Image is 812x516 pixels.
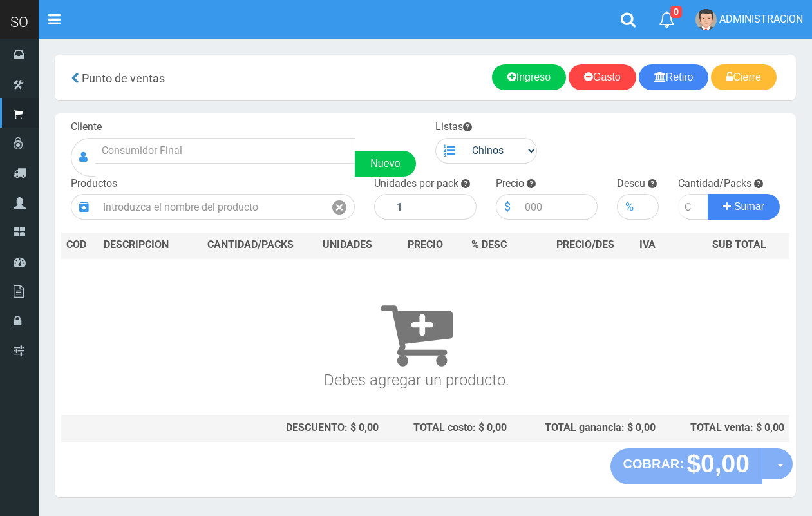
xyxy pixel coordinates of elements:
[97,194,325,220] input: Introduzca el nombre del producto
[617,177,645,191] label: Descu
[695,9,717,30] img: User Image
[191,233,310,258] th: CANTIDAD/PACKS
[686,450,750,477] strong: $0,00
[71,120,102,135] label: Cliente
[639,64,709,90] a: Retiro
[666,421,784,435] div: TOTAL venta: $ 0,00
[496,194,518,220] div: $
[374,177,458,191] label: Unidades por pack
[122,238,169,251] span: CRIPCION
[71,177,117,191] label: Productos
[708,194,780,220] button: Sumar
[492,64,566,90] a: Ingreso
[518,194,598,220] input: 000
[196,421,379,435] div: DESCUENTO: $ 0,00
[496,177,524,191] label: Precio
[355,151,415,177] a: Nuevo
[390,194,477,220] input: 1
[61,233,99,258] th: COD
[617,194,641,220] div: %
[623,457,684,471] strong: COBRAR:
[734,201,764,212] span: Sumar
[95,138,355,164] input: Consumidor Final
[517,421,656,435] div: TOTAL ganancia: $ 0,00
[99,233,191,258] th: DES
[82,72,165,85] span: Punto de ventas
[719,13,803,25] span: ADMINISTRACION
[389,421,506,435] div: TOTAL costo: $ 0,00
[678,177,751,191] label: Cantidad/Packs
[670,6,682,18] span: 0
[408,238,443,253] span: PRECIO
[435,120,472,135] label: Listas
[569,64,636,90] a: Gasto
[678,194,709,220] input: Cantidad
[471,238,507,251] span: % DESC
[712,238,766,253] span: SUB TOTAL
[66,277,766,388] h3: Debes agregar un producto.
[639,238,656,251] span: IVA
[641,194,658,220] input: 000
[310,233,384,258] th: UNIDADES
[711,64,777,90] a: Cierre
[610,448,763,484] button: COBRAR: $0,00
[556,238,614,251] span: PRECIO/DES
